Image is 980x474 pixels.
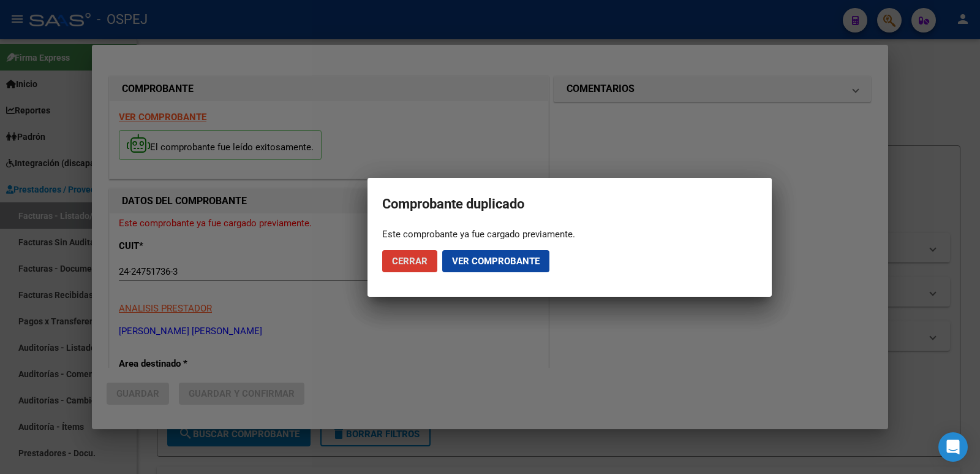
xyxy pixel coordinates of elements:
[382,228,757,240] div: Este comprobante ya fue cargado previamente.
[382,193,757,216] h2: Comprobante duplicado
[382,250,437,272] button: Cerrar
[452,256,540,267] span: Ver comprobante
[442,250,549,272] button: Ver comprobante
[938,432,968,462] div: Open Intercom Messenger
[392,256,428,267] span: Cerrar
